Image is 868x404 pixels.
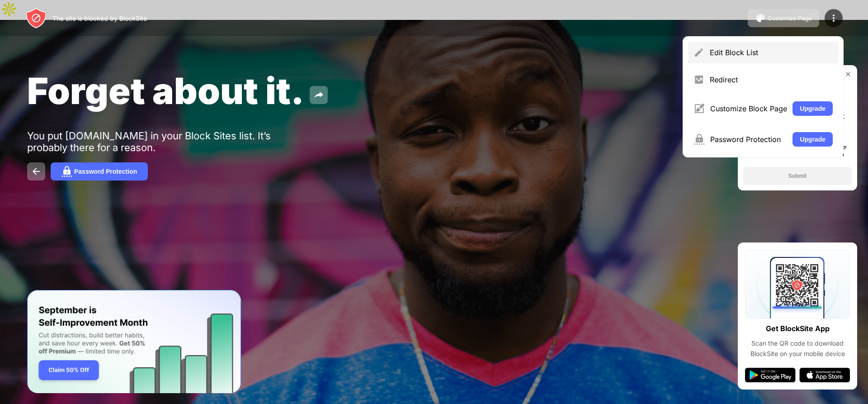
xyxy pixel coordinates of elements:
[693,134,705,145] img: menu-password.svg
[31,166,42,177] img: back.svg
[51,162,148,181] button: Password Protection
[755,13,766,24] img: pallet.svg
[745,338,850,359] div: Scan the QR code to download BlockSite on your mobile device
[793,132,833,147] button: Upgrade
[710,48,833,57] div: Edit Block List
[828,13,839,24] img: menu-icon.svg
[743,167,852,185] button: Submit
[693,47,704,58] img: menu-pencil.svg
[313,90,324,100] img: share.svg
[793,101,833,116] button: Upgrade
[710,75,833,84] div: Redirect
[52,14,147,22] div: The site is blocked by BlockSite
[27,290,241,394] iframe: Banner
[693,74,704,85] img: menu-redirect.svg
[844,71,852,78] img: rate-us-close.svg
[745,250,850,318] img: qrcode.svg
[710,104,787,113] div: Customize Block Page
[27,130,307,153] div: You put [DOMAIN_NAME] in your Block Sites list. It’s probably there for a reason.
[74,168,137,175] div: Password Protection
[710,135,787,144] div: Password Protection
[25,7,47,29] img: header-logo.svg
[745,368,796,382] img: google-play.svg
[766,322,830,335] div: Get BlockSite App
[693,103,705,114] img: menu-customize.svg
[768,15,812,22] div: Customize Page
[61,166,72,177] img: password.svg
[748,9,819,27] button: Customize Page
[27,69,304,113] span: Forget about it.
[799,368,850,382] img: app-store.svg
